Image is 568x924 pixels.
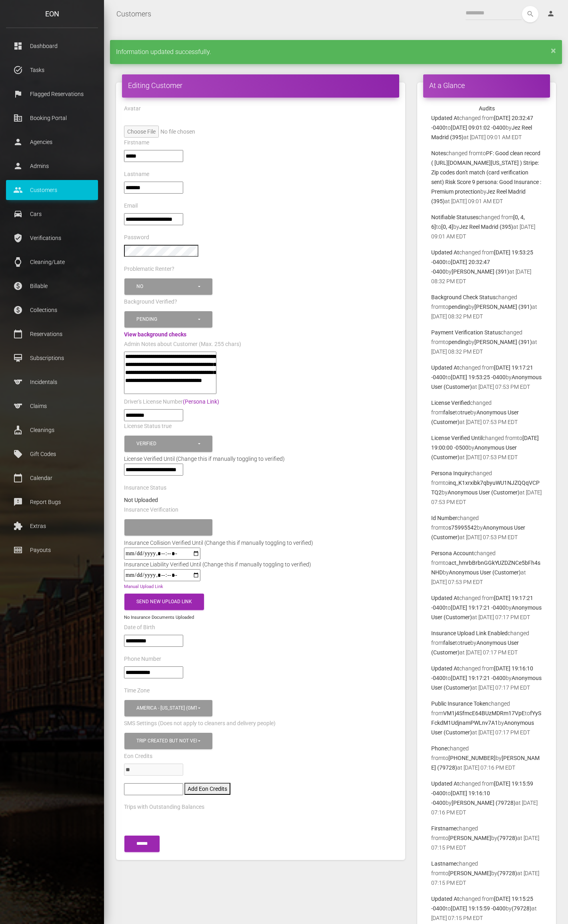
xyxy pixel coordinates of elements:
b: Id Number [431,515,457,521]
p: changed from to by at [DATE] 07:53 PM EDT [431,363,542,392]
div: Pending [136,316,197,323]
a: × [551,48,556,53]
button: No [124,278,212,295]
p: Admins [12,160,92,172]
p: changed from to by at [DATE] 07:17 PM EDT [431,664,542,692]
b: Lastname [431,860,456,867]
label: Admin Notes about Customer (Max. 255 chars) [124,340,241,348]
p: changed from to by at [DATE] 09:01 AM EDT [431,212,542,241]
label: Driver's License Number [124,398,219,406]
label: Insurance Verification [124,506,178,514]
a: watch Cleaning/Late [6,252,98,272]
b: pending [448,339,468,345]
b: [DATE] 19:17:21 -0400 [451,675,506,681]
a: Manual Upload Link [124,584,163,589]
p: changed from to by at [DATE] 07:53 PM EDT [431,398,542,427]
b: false [443,640,455,646]
b: Updated At [431,115,459,121]
p: Calendar [12,472,92,484]
p: Booking Portal [12,112,92,124]
div: Information updated successfully. [110,40,562,64]
b: pending [448,304,468,310]
b: [DATE] 09:01:02 -0400 [451,124,506,131]
p: Billable [12,280,92,292]
b: Firstname [431,825,456,832]
h4: At a Glance [429,80,544,90]
a: extension Extras [6,516,98,536]
b: [DATE] 19:17:21 -0400 [451,604,506,611]
p: changed from to by at [DATE] 07:53 PM EDT [431,513,542,542]
label: Date of Birth [124,624,155,632]
b: Public Insurance Token [431,700,488,707]
button: America - New York (GMT -05:00) [124,700,212,716]
a: calendar_today Reservations [6,324,98,344]
a: paid Collections [6,300,98,320]
b: [DATE] 19:53:25 -0400 [451,374,506,380]
label: Email [124,202,138,210]
a: Customers [116,4,151,24]
a: person [541,6,562,22]
p: changed from to by at [DATE] 07:15 PM EDT [431,859,542,888]
b: Updated At [431,595,459,601]
button: Trip created but not verified, Customer is verified and trip is set to go [124,733,212,749]
p: changed from to by at [DATE] 07:17 PM EDT [431,593,542,622]
p: Gift Codes [12,448,92,460]
div: America - [US_STATE] (GMT -05:00) [136,705,197,712]
p: changed from to by at [DATE] 07:17 PM EDT [431,699,542,737]
p: Payouts [12,544,92,556]
a: person Agencies [6,132,98,152]
a: task_alt Tasks [6,60,98,80]
b: Jez Reel Madrid (395) [459,224,513,230]
a: local_offer Gift Codes [6,444,98,464]
p: Cars [12,208,92,220]
label: License Status true [124,422,172,430]
b: License Verified Until [431,435,482,441]
b: true [460,640,470,646]
p: Cleanings [12,424,92,436]
p: Dashboard [12,40,92,52]
a: dashboard Dashboard [6,36,98,56]
div: Please select [136,524,197,531]
a: cleaning_services Cleanings [6,420,98,440]
b: true [460,409,470,416]
p: changed from to by at [DATE] 07:17 PM EDT [431,628,542,657]
label: Problematic Renter? [124,265,174,273]
b: act_hmrbBrbnGGkYUZDZNCe5bFh4sNHD [431,560,540,576]
p: changed from to by at [DATE] 07:53 PM EDT [431,468,542,507]
label: Phone Number [124,655,161,663]
b: (79728) [512,905,532,912]
b: [DATE] 19:16:10 -0400 [431,790,490,806]
b: Updated At [431,665,459,672]
b: Payment Verification Status [431,329,501,336]
a: (Persona Link) [183,398,219,405]
label: Lastname [124,170,149,178]
b: Updated At [431,249,459,256]
p: changed from to by at [DATE] 08:32 PM EDT [431,248,542,286]
p: changed from to by at [DATE] 07:53 PM EDT [431,433,542,462]
p: Cleaning/Late [12,256,92,268]
a: card_membership Subscriptions [6,348,98,368]
b: Anonymous User (Customer) [431,444,517,460]
p: Incidentals [12,376,92,388]
label: Trips with Outstanding Balances [124,803,204,811]
p: changed from to by at [DATE] 07:53 PM EDT [431,548,542,587]
p: changed from to by at [DATE] 09:01 AM EDT [431,148,542,206]
a: calendar_today Calendar [6,468,98,488]
label: Avatar [124,105,141,113]
a: feedback Report Bugs [6,492,98,512]
b: VM1j4SfmcE64BUzMDRm17VpE [443,710,525,716]
div: Insurance Liability Verified Until (Change this if manually toggling to verified) [118,560,317,569]
a: people Customers [6,180,98,200]
b: [PERSON_NAME] (391) [474,304,532,310]
p: changed from to by at [DATE] 08:32 PM EDT [431,292,542,321]
b: [DATE] 19:15:59 -0400 [451,905,506,912]
button: Please select [124,519,212,536]
p: changed from to by at [DATE] 07:16 PM EDT [431,744,542,772]
strong: Not Uploaded [124,497,158,503]
i: search [522,6,538,22]
p: Agencies [12,136,92,148]
a: flag Flagged Reservations [6,84,98,104]
b: Background Check Status [431,294,496,300]
p: Collections [12,304,92,316]
b: [PERSON_NAME] (391) [474,339,532,345]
